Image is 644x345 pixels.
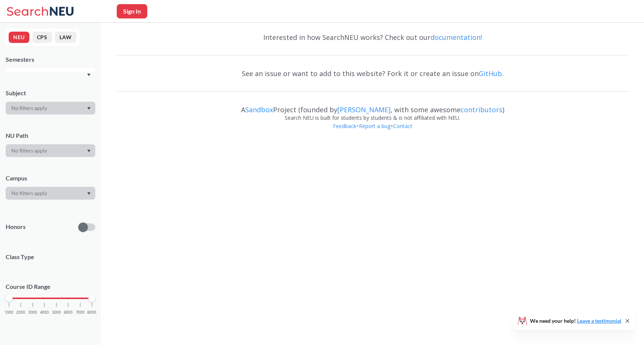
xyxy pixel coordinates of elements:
span: 4000 [40,310,49,314]
span: 3000 [28,310,37,314]
div: Semesters [6,55,95,64]
div: Dropdown arrow [6,102,95,114]
a: GitHub [479,69,502,78]
span: 1000 [5,310,14,314]
a: Contact [393,122,413,130]
a: [PERSON_NAME] [337,105,391,114]
svg: Dropdown arrow [87,107,91,110]
div: Subject [6,89,95,97]
span: 7000 [76,310,85,314]
svg: Dropdown arrow [87,192,91,195]
a: Report a bug [359,122,391,130]
span: 5000 [52,310,61,314]
button: LAW [55,32,76,43]
p: Course ID Range [6,282,95,291]
button: CPS [32,32,52,43]
span: We need your help! [530,318,621,324]
div: A Project (founded by , with some awesome ) [116,99,629,114]
svg: Dropdown arrow [87,150,91,153]
span: Class Type [6,253,95,261]
span: 6000 [64,310,73,314]
div: Interested in how SearchNEU works? Check out our [116,26,629,48]
button: NEU [9,32,29,43]
button: Sign In [117,4,147,18]
a: Sandbox [245,105,273,114]
a: documentation! [430,33,482,42]
div: Dropdown arrow [6,187,95,200]
a: Leave a testimonial [577,318,621,324]
div: NU Path [6,131,95,140]
p: Honors [6,223,26,231]
span: 8000 [87,310,96,314]
div: See an issue or want to add to this website? Fork it or create an issue on . [116,63,629,84]
div: • • [116,122,629,142]
div: Campus [6,174,95,182]
a: Feedback [333,122,357,130]
span: 2000 [16,310,25,314]
div: Dropdown arrow [6,144,95,157]
svg: Dropdown arrow [87,73,91,76]
div: Search NEU is built for students by students & is not affiliated with NEU. [116,114,629,122]
a: contributors [461,105,502,114]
